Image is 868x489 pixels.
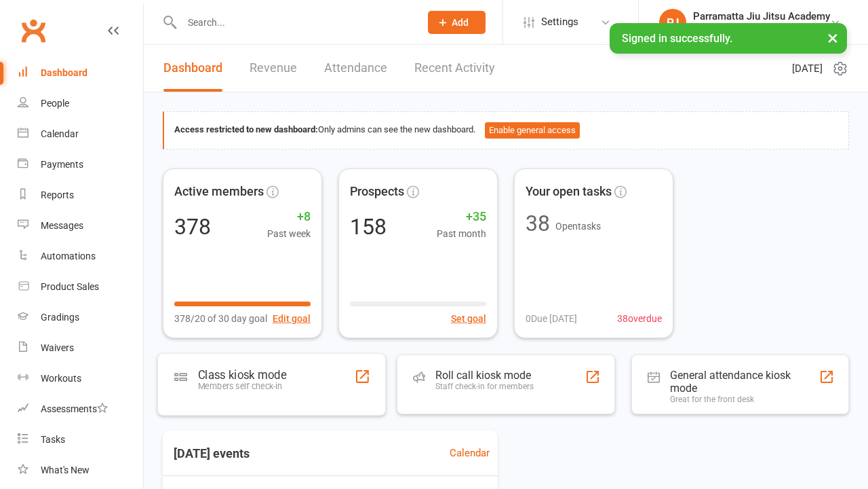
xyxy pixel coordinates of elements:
[18,119,143,149] a: Calendar
[41,251,96,261] div: Automations
[41,403,108,414] div: Assessments
[670,395,819,404] div: Great for the front desk
[41,98,69,109] div: People
[670,369,819,395] div: General attendance kiosk mode
[198,381,286,391] div: Members self check-in
[198,367,286,381] div: Class kiosk mode
[414,45,495,92] a: Recent Activity
[163,441,260,466] h3: [DATE] events
[437,207,486,227] span: +35
[541,7,578,37] span: Settings
[18,58,143,88] a: Dashboard
[174,311,267,326] span: 378/20 of 30 day goal
[41,465,90,475] div: What's New
[18,363,143,394] a: Workouts
[41,312,79,323] div: Gradings
[485,122,580,139] button: Enable general access
[174,182,264,202] span: Active members
[693,10,830,22] div: Parramatta Jiu Jitsu Academy
[41,342,74,353] div: Waivers
[350,216,387,238] div: 158
[41,281,99,292] div: Product Sales
[324,45,387,92] a: Attendance
[451,311,486,326] button: Set goal
[437,226,486,241] span: Past month
[792,60,823,77] span: [DATE]
[18,302,143,333] a: Gradings
[622,32,732,45] span: Signed in successfully.
[41,220,83,231] div: Messages
[18,241,143,272] a: Automations
[41,67,87,78] div: Dashboard
[617,311,662,326] span: 38 overdue
[435,369,534,382] div: Roll call kiosk mode
[526,182,612,202] span: Your open tasks
[452,17,469,28] span: Add
[526,213,550,234] div: 38
[41,159,83,170] div: Payments
[273,311,311,326] button: Edit goal
[18,394,143,424] a: Assessments
[435,382,534,391] div: Staff check-in for members
[250,45,297,92] a: Revenue
[174,122,838,139] div: Only admins can see the new dashboard.
[18,211,143,241] a: Messages
[267,226,311,241] span: Past week
[659,9,686,36] div: PJ
[350,182,404,202] span: Prospects
[41,189,74,200] div: Reports
[41,373,81,384] div: Workouts
[428,11,486,34] button: Add
[174,124,318,134] strong: Access restricted to new dashboard:
[174,216,211,238] div: 378
[18,333,143,363] a: Waivers
[18,272,143,302] a: Product Sales
[178,13,410,32] input: Search...
[16,14,50,48] a: Clubworx
[450,445,490,461] a: Calendar
[163,45,222,92] a: Dashboard
[821,23,845,52] button: ×
[41,128,79,139] div: Calendar
[693,22,830,35] div: Parramatta Jiu Jitsu Academy
[18,455,143,486] a: What's New
[526,311,577,326] span: 0 Due [DATE]
[18,424,143,455] a: Tasks
[41,434,65,445] div: Tasks
[555,221,601,232] span: Open tasks
[18,149,143,180] a: Payments
[267,207,311,227] span: +8
[18,180,143,211] a: Reports
[18,88,143,119] a: People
